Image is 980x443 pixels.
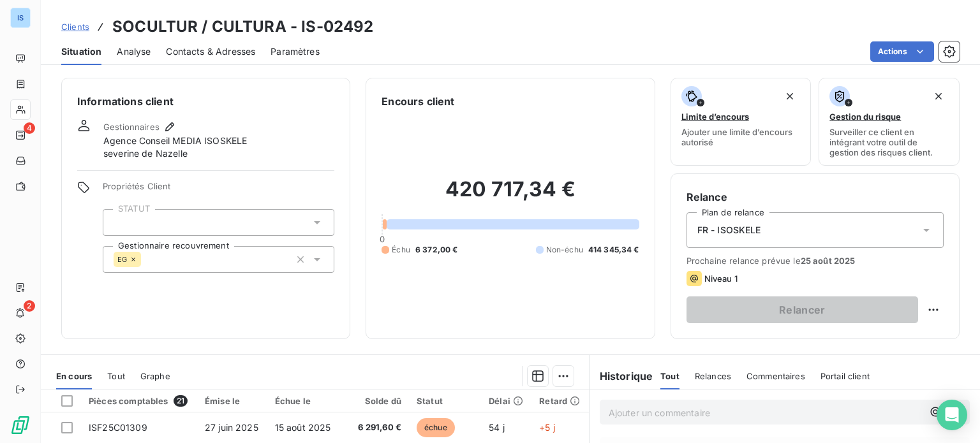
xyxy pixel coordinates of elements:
div: Retard [539,396,581,406]
span: 54 j [489,422,505,433]
div: IS [10,8,31,28]
span: Surveiller ce client en intégrant votre outil de gestion des risques client. [829,127,949,157]
button: Actions [870,41,934,62]
span: En cours [56,371,92,381]
h6: Historique [590,368,653,384]
span: 21 [174,395,188,407]
a: Clients [61,20,89,33]
span: ISF25C01309 [89,422,147,433]
h6: Encours client [382,94,454,109]
span: 15 août 2025 [275,422,331,433]
h6: Relance [687,189,944,205]
img: Logo LeanPay [10,415,31,435]
div: Émise le [205,396,260,406]
span: Graphe [140,371,170,381]
span: 2 [24,300,35,312]
span: Relances [695,371,731,381]
span: +5 j [539,422,555,433]
span: Propriétés Client [103,181,334,199]
span: FR - ISOSKELE [697,224,761,236]
span: Gestion du risque [829,112,901,122]
div: Pièces comptables [89,395,189,407]
span: Gestionnaires [103,122,160,132]
button: Limite d’encoursAjouter une limite d’encours autorisé [671,78,812,166]
h6: Informations client [77,94,334,109]
div: Open Intercom Messenger [937,400,967,430]
span: Échu [392,244,410,256]
span: 27 juin 2025 [205,422,258,433]
input: Ajouter une valeur [114,217,124,228]
h3: SOCULTUR / CULTURA - IS-02492 [112,15,373,38]
span: Tout [660,371,679,381]
div: Statut [417,396,473,406]
button: Gestion du risqueSurveiller ce client en intégrant votre outil de gestion des risques client. [819,78,960,166]
span: échue [417,418,455,437]
button: Relancer [687,296,918,323]
span: Tout [107,371,125,381]
span: Agence Conseil MEDIA ISOSKELE [103,134,247,147]
span: Commentaires [746,371,805,381]
span: Ajouter une limite d’encours autorisé [681,127,801,147]
span: Non-échu [546,244,583,256]
div: Solde dû [347,396,401,406]
span: Prochaine relance prévue le [687,256,944,266]
span: 6 291,60 € [347,421,401,434]
span: Limite d’encours [681,112,749,122]
span: severine de Nazelle [103,147,188,160]
span: 414 345,34 € [588,244,639,256]
span: Niveau 1 [704,273,738,284]
span: EG [117,256,127,263]
span: 0 [380,234,385,244]
span: Paramètres [271,45,320,58]
span: Analyse [117,45,151,58]
span: 4 [24,122,35,134]
div: Délai [489,396,524,406]
input: Ajouter une valeur [141,254,151,265]
span: Contacts & Adresses [166,45,255,58]
span: Clients [61,22,89,32]
span: 25 août 2025 [801,256,856,266]
span: Situation [61,45,101,58]
div: Échue le [275,396,332,406]
h2: 420 717,34 € [382,177,639,215]
a: 4 [10,125,30,145]
span: Portail client [820,371,870,381]
span: 6 372,00 € [415,244,458,256]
